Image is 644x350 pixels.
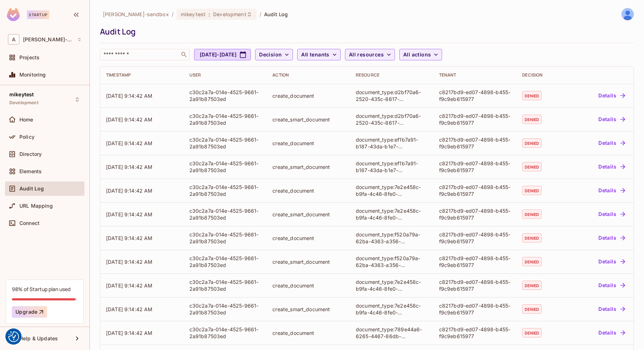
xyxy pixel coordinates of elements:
[272,92,344,99] div: create_document
[189,184,261,197] div: c30c2a7a-014e-4525-9661-2a91b87503ed
[439,231,511,245] div: c8217bd9-ed07-4898-b455-f9c9eb615977
[272,72,344,78] div: Action
[272,164,344,170] div: create_smart_document
[595,114,628,125] button: Details
[595,280,628,291] button: Details
[522,304,542,314] span: denied
[522,138,542,148] span: denied
[8,331,19,342] button: Consent Preferences
[8,34,19,45] span: A
[106,259,153,265] span: [DATE] 9:14:42 AM
[194,49,251,60] button: [DATE]-[DATE]
[19,169,42,174] span: Elements
[356,136,428,150] div: document_type:ef1b7a91-b187-43da-b1e7-8e71639ff1a7
[439,72,511,78] div: Tenant
[272,282,344,289] div: create_document
[522,186,542,195] span: denied
[255,49,293,60] button: Decision
[189,160,261,174] div: c30c2a7a-014e-4525-9661-2a91b87503ed
[595,161,628,172] button: Details
[19,336,58,341] span: Help & Updates
[106,140,153,146] span: [DATE] 9:14:42 AM
[522,209,542,219] span: denied
[356,326,428,340] div: document_type:789e44a6-6265-4467-86db-d641b67f2869
[8,331,19,342] img: Revisit consent button
[189,136,261,150] div: c30c2a7a-014e-4525-9661-2a91b87503ed
[272,211,344,218] div: create_smart_document
[595,90,628,101] button: Details
[189,278,261,292] div: c30c2a7a-014e-4525-9661-2a91b87503ed
[189,326,261,340] div: c30c2a7a-014e-4525-9661-2a91b87503ed
[439,184,511,197] div: c8217bd9-ed07-4898-b455-f9c9eb615977
[439,112,511,126] div: c8217bd9-ed07-4898-b455-f9c9eb615977
[100,26,630,37] div: Audit Log
[19,186,44,192] span: Audit Log
[522,281,542,290] span: denied
[19,117,33,123] span: Home
[259,50,282,59] span: Decision
[439,326,511,340] div: c8217bd9-ed07-4898-b455-f9c9eb615977
[399,49,442,60] button: All actions
[356,207,428,221] div: document_type:7e2e458c-b9fa-4c46-8fe0-e21a4b7be9ac
[106,116,153,123] span: [DATE] 9:14:42 AM
[356,160,428,174] div: document_type:ef1b7a91-b187-43da-b1e7-8e71639ff1a7
[272,187,344,194] div: create_document
[19,203,53,209] span: URL Mapping
[439,278,511,292] div: c8217bd9-ed07-4898-b455-f9c9eb615977
[595,303,628,315] button: Details
[19,72,46,78] span: Monitoring
[106,93,153,99] span: [DATE] 9:14:42 AM
[12,286,70,293] div: 98% of Startup plan used
[189,231,261,245] div: c30c2a7a-014e-4525-9661-2a91b87503ed
[172,11,174,18] li: /
[522,328,542,337] span: denied
[356,89,428,102] div: document_type:d2bf70a6-2520-435c-8617-2e1f67cb3485
[272,258,344,265] div: create_smart_document
[106,72,178,78] div: Timestamp
[19,151,42,157] span: Directory
[272,116,344,123] div: create_smart_document
[189,72,261,78] div: User
[264,11,288,18] span: Audit Log
[297,49,340,60] button: All tenants
[189,112,261,126] div: c30c2a7a-014e-4525-9661-2a91b87503ed
[106,235,153,241] span: [DATE] 9:14:42 AM
[7,8,20,21] img: SReyMgAAAABJRU5ErkJggg==
[19,55,40,60] span: Projects
[272,235,344,241] div: create_document
[522,257,542,266] span: denied
[106,306,153,312] span: [DATE] 9:14:42 AM
[356,184,428,197] div: document_type:7e2e458c-b9fa-4c46-8fe0-e21a4b7be9ac
[27,10,49,19] div: Startup
[19,220,40,226] span: Connect
[595,256,628,267] button: Details
[106,211,153,217] span: [DATE] 9:14:42 AM
[439,89,511,102] div: c8217bd9-ed07-4898-b455-f9c9eb615977
[403,50,431,59] span: All actions
[349,50,384,59] span: All resources
[439,160,511,174] div: c8217bd9-ed07-4898-b455-f9c9eb615977
[595,185,628,196] button: Details
[439,136,511,150] div: c8217bd9-ed07-4898-b455-f9c9eb615977
[272,330,344,336] div: create_document
[622,8,634,20] img: Mikey Forbes
[439,255,511,268] div: c8217bd9-ed07-4898-b455-f9c9eb615977
[103,11,169,18] span: the active workspace
[189,207,261,221] div: c30c2a7a-014e-4525-9661-2a91b87503ed
[439,302,511,316] div: c8217bd9-ed07-4898-b455-f9c9eb615977
[208,11,211,17] span: :
[522,115,542,124] span: denied
[189,302,261,316] div: c30c2a7a-014e-4525-9661-2a91b87503ed
[12,306,47,318] button: Upgrade
[106,188,153,194] span: [DATE] 9:14:42 AM
[345,49,395,60] button: All resources
[356,72,428,78] div: Resource
[356,278,428,292] div: document_type:7e2e458c-b9fa-4c46-8fe0-e21a4b7be9ac
[106,330,153,336] span: [DATE] 9:14:42 AM
[595,232,628,244] button: Details
[595,327,628,339] button: Details
[522,233,542,243] span: denied
[356,112,428,126] div: document_type:d2bf70a6-2520-435c-8617-2e1f67cb3485
[189,255,261,268] div: c30c2a7a-014e-4525-9661-2a91b87503ed
[181,11,206,18] span: mikeytest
